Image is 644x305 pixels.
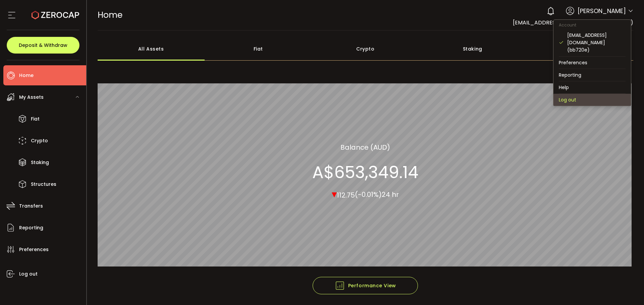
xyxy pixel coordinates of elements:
span: 112.75 [337,190,355,200]
span: Fiat [31,114,40,124]
section: Balance (AUD) [340,142,390,152]
iframe: Chat Widget [610,273,644,305]
div: Fiat [205,37,312,61]
li: Preferences [553,57,631,69]
li: Log out [553,94,631,106]
span: Staking [31,158,49,167]
div: Staking [419,37,526,61]
span: (-0.01%) [355,190,382,199]
span: Preferences [19,245,49,254]
li: Help [553,81,631,93]
span: [PERSON_NAME] [578,6,626,15]
span: Account [553,22,582,28]
span: Transfers [19,201,43,211]
span: 24 hr [382,190,399,199]
span: Reporting [19,223,43,233]
div: [EMAIL_ADDRESS][DOMAIN_NAME] (bb720e) [567,31,626,54]
span: Home [19,71,34,80]
span: Performance View [335,281,396,291]
div: Structured Products [526,37,634,61]
span: [EMAIL_ADDRESS][DOMAIN_NAME] (bb720e) [513,19,633,26]
span: Crypto [31,136,48,146]
span: Log out [19,269,38,279]
div: All Assets [98,37,205,61]
span: Home [98,9,122,21]
li: Reporting [553,69,631,81]
span: Structures [31,179,56,189]
section: A$653,349.14 [312,162,418,182]
button: Performance View [313,277,418,294]
span: Deposit & Withdraw [19,43,67,48]
span: ▾ [332,186,337,201]
span: My Assets [19,92,44,102]
div: Crypto [312,37,419,61]
button: Deposit & Withdraw [7,37,79,54]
